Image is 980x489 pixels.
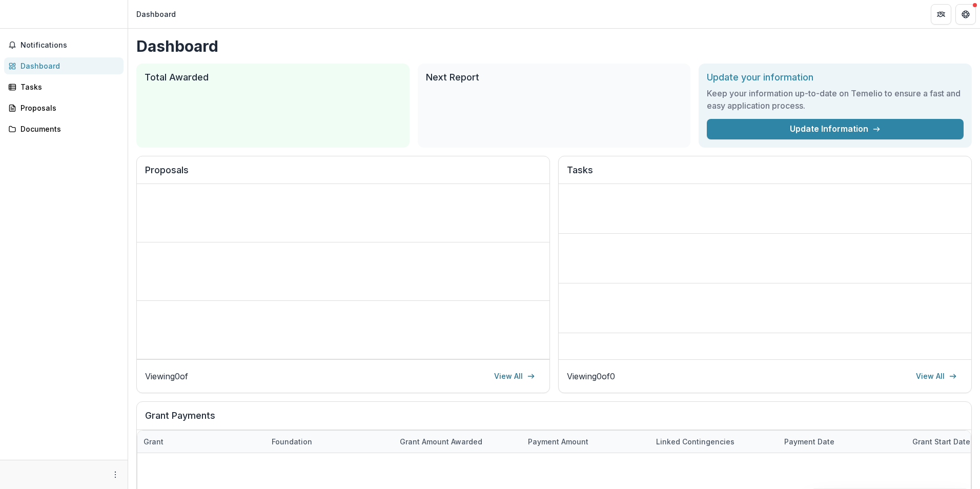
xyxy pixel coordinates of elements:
h1: Dashboard [136,37,972,55]
a: View All [488,368,541,384]
a: Dashboard [4,57,124,74]
div: Dashboard [136,9,176,19]
button: More [109,468,121,481]
a: Tasks [4,78,124,95]
h2: Proposals [145,165,541,184]
a: Update Information [707,119,964,139]
div: Dashboard [21,60,115,71]
a: View All [910,368,963,384]
p: Viewing 0 of [145,370,188,382]
a: Proposals [4,99,124,116]
h3: Keep your information up-to-date on Temelio to ensure a fast and easy application process. [707,87,964,112]
h2: Total Awarded [145,72,401,83]
button: Notifications [4,37,124,53]
h2: Update your information [707,72,964,83]
div: Proposals [21,103,115,113]
button: Partners [931,4,951,25]
button: Get Help [955,4,976,25]
h2: Next Report [426,72,683,83]
div: Documents [21,124,115,134]
p: Viewing 0 of 0 [567,370,615,382]
h2: Grant Payments [145,410,963,430]
a: Documents [4,120,124,137]
span: Notifications [21,41,119,50]
h2: Tasks [567,165,963,184]
nav: breadcrumb [132,7,180,22]
div: Tasks [21,81,115,92]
